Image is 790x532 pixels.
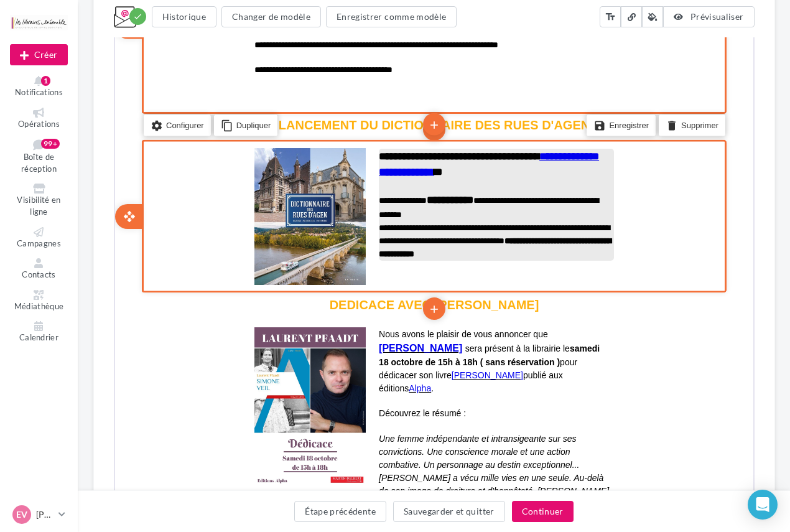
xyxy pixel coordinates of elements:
[14,301,64,311] span: Médiathèque
[139,166,499,320] div: false
[748,490,778,520] div: Open Intercom Messenger
[29,131,96,152] li: Configurer le bloc
[208,105,430,119] b: TRIPLE EVENEMENT A LA LIBRAIRIE
[35,334,48,351] i: settings
[472,331,541,352] li: Enregistrer le bloc
[8,237,21,250] i: open_with
[294,501,386,522] button: Étape précédente
[393,501,505,522] button: Sauvegarder et quitter
[551,334,563,351] i: delete
[10,503,68,526] a: EV [PERSON_NAME]
[99,131,163,152] li: Dupliquer le bloc
[99,331,163,352] li: Dupliquer le bloc
[21,152,57,174] span: Boîte de réception
[10,44,68,65] button: Créer
[10,73,68,100] button: Notifications 1
[308,129,330,152] li: Ajouter un bloc
[139,365,251,502] img: Dictionnaire des rues d'Agen
[10,319,68,345] a: Calendrier
[308,329,330,352] li: Ajouter un bloc
[254,135,385,149] b: SAMEDI 18 OCTOBRE
[238,10,366,19] span: L'email ne s'affiche pas correctement ?
[326,6,457,27] button: Enregistrer comme modèle
[106,134,118,151] i: content_copy
[605,11,616,23] i: text_fields
[133,12,142,21] i: check
[10,256,68,282] a: Contacts
[152,6,217,27] button: Historique
[313,131,325,152] i: add
[544,131,610,152] li: Supprimer le bloc
[41,139,60,149] div: 99+
[129,8,146,25] div: Modifications enregistrées
[10,225,68,251] a: Campagnes
[221,6,321,27] button: Changer de modèle
[139,32,500,92] img: Logo martin-Delbert
[10,136,68,176] a: Boîte de réception99+
[15,87,63,97] span: Notifications
[18,119,60,129] span: Opérations
[478,134,491,151] i: save
[35,134,48,151] i: settings
[16,508,27,521] span: EV
[10,287,68,314] a: Médiathèque
[663,6,754,27] button: Prévisualiser
[17,238,61,248] span: Campagnes
[10,105,68,132] a: Opérations
[19,332,58,342] span: Calendrier
[17,195,60,217] span: Visibilité en ligne
[22,269,56,279] span: Contacts
[139,515,499,529] div: false
[29,331,96,352] li: Configurer le bloc
[551,134,563,151] i: delete
[313,330,325,352] i: add
[36,508,53,521] p: [PERSON_NAME]
[472,131,541,152] li: Enregistrer le bloc
[215,515,424,528] b: DEDICACE AVEC [PERSON_NAME]
[10,181,68,219] a: Visibilité en ligne
[544,331,610,352] li: Supprimer le bloc
[690,11,744,22] span: Prévisualiser
[41,76,50,86] div: 1
[10,44,68,65] div: Nouvelle campagne
[366,9,401,19] a: Cliquez-ici
[478,334,491,351] i: save
[512,501,574,522] button: Continuer
[106,334,118,351] i: content_copy
[600,6,621,27] button: text_fields
[8,427,21,439] i: open_with
[366,10,401,19] u: Cliquez-ici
